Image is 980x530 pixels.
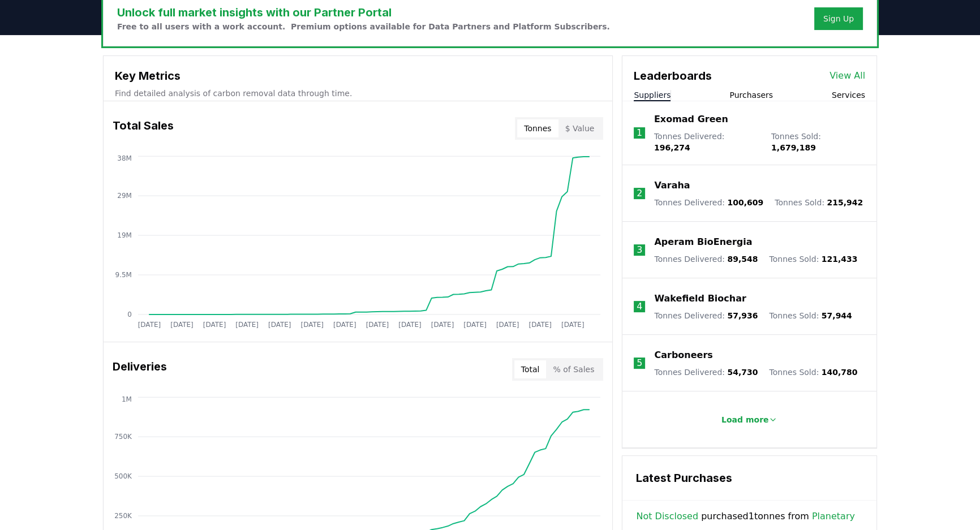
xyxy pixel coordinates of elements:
[727,311,758,320] span: 57,936
[203,321,226,329] tspan: [DATE]
[823,13,854,24] a: Sign Up
[822,255,858,264] span: 121,433
[117,4,610,21] h3: Unlock full market insights with our Partner Portal
[712,408,787,431] button: Load more
[727,255,758,264] span: 89,548
[636,510,854,523] span: purchased 1 tonnes from
[769,367,857,378] p: Tonnes Sold :
[333,321,356,329] tspan: [DATE]
[115,88,601,99] p: Find detailed analysis of carbon removal data through time.
[654,235,752,249] a: Aperam BioEnergia
[822,368,858,377] span: 140,780
[654,143,690,152] span: 196,274
[113,358,167,381] h3: Deliveries
[464,321,487,329] tspan: [DATE]
[138,321,161,329] tspan: [DATE]
[113,117,174,140] h3: Total Sales
[814,7,863,30] button: Sign Up
[115,271,132,279] tspan: 9.5M
[114,512,132,520] tspan: 250K
[637,187,642,200] p: 2
[634,67,712,84] h3: Leaderboards
[769,253,857,265] p: Tonnes Sold :
[636,510,698,523] a: Not Disclosed
[829,69,865,83] a: View All
[115,67,601,84] h3: Key Metrics
[634,89,670,101] button: Suppliers
[654,292,746,305] a: Wakefield Biochar
[301,321,324,329] tspan: [DATE]
[729,89,773,101] button: Purchasers
[114,433,132,441] tspan: 750K
[727,368,758,377] span: 54,730
[268,321,291,329] tspan: [DATE]
[637,243,642,257] p: 3
[721,414,769,425] p: Load more
[775,197,863,208] p: Tonnes Sold :
[771,131,865,153] p: Tonnes Sold :
[117,21,610,32] p: Free to all users with a work account. Premium options available for Data Partners and Platform S...
[398,321,422,329] tspan: [DATE]
[727,198,763,207] span: 100,609
[366,321,389,329] tspan: [DATE]
[654,113,728,126] a: Exomad Green
[654,348,712,362] a: Carboneers
[558,119,601,137] button: $ Value
[636,469,863,486] h3: Latest Purchases
[561,321,584,329] tspan: [DATE]
[235,321,259,329] tspan: [DATE]
[529,321,552,329] tspan: [DATE]
[827,198,863,207] span: 215,942
[637,300,642,313] p: 4
[637,356,642,370] p: 5
[117,192,132,200] tspan: 29M
[654,310,758,321] p: Tonnes Delivered :
[771,143,816,152] span: 1,679,189
[117,231,132,239] tspan: 19M
[812,510,855,523] a: Planetary
[117,154,132,162] tspan: 38M
[122,395,132,403] tspan: 1M
[546,360,601,378] button: % of Sales
[496,321,519,329] tspan: [DATE]
[822,311,852,320] span: 57,944
[654,367,758,378] p: Tonnes Delivered :
[514,360,547,378] button: Total
[517,119,558,137] button: Tonnes
[654,197,763,208] p: Tonnes Delivered :
[114,472,132,480] tspan: 500K
[654,131,760,153] p: Tonnes Delivered :
[170,321,194,329] tspan: [DATE]
[637,126,642,140] p: 1
[832,89,865,101] button: Services
[654,179,690,192] a: Varaha
[654,253,758,265] p: Tonnes Delivered :
[127,311,132,318] tspan: 0
[769,310,852,321] p: Tonnes Sold :
[431,321,454,329] tspan: [DATE]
